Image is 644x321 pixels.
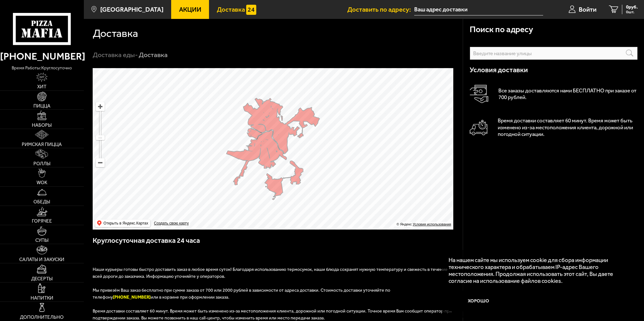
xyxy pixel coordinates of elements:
[95,219,150,227] ymaps: Открыть в Яндекс.Картах
[93,267,448,279] span: Наши курьеры готовы быстро доставить заказ в любое время суток! Благодаря использованию термосумо...
[22,142,62,147] span: Римская пицца
[626,10,638,14] span: 0 шт.
[19,257,64,262] span: Салаты и закуски
[397,222,412,226] ymaps: © Яндекс
[37,180,47,185] span: WOK
[246,5,256,15] img: 15daf4d41897b9f0e9f617042186c801.svg
[449,257,624,284] p: На нашем сайте мы используем cookie для сбора информации технического характера и обрабатываем IP...
[93,236,454,252] h3: Круглосуточная доставка 24 часа
[179,6,201,13] span: Акции
[579,6,596,13] span: Войти
[33,200,50,204] span: Обеды
[31,296,53,301] span: Напитки
[100,6,164,13] span: [GEOGRAPHIC_DATA]
[37,85,46,89] span: Хит
[93,28,138,39] h1: Доставка
[470,85,488,103] img: Оплата доставки
[470,25,533,34] h3: Поиск по адресу
[32,123,52,128] span: Наборы
[414,4,543,15] input: Ваш адрес доставки
[626,5,638,9] span: 0 руб.
[139,50,168,59] div: Доставка
[113,295,151,300] b: [PHONE_NUMBER]
[33,161,50,166] span: Роллы
[93,308,452,321] span: Время доставки составляет 60 минут. Время может быть изменено из-за местоположения клиента, дорож...
[31,277,53,281] span: Десерты
[103,219,148,227] ymaps: Открыть в Яндекс.Картах
[498,117,638,137] p: Время доставки составляет 60 минут. Время может быть изменено из-за местоположения клиента, дорож...
[93,51,138,59] a: Доставка еды-
[470,47,638,60] input: Введите название улицы
[153,221,190,226] a: Создать свою карту
[413,222,451,226] a: Условия использования
[20,315,64,320] span: Дополнительно
[93,288,390,300] span: Мы привезём Ваш заказ бесплатно при сумме заказа от 700 или 2000 рублей в зависимости от адреса д...
[470,120,488,135] img: Автомобиль доставки
[217,6,245,13] span: Доставка
[498,87,638,101] p: Все заказы доставляются нами БЕСПЛАТНО при заказе от 700 рублей.
[32,219,52,224] span: Горячее
[449,291,509,311] button: Хорошо
[347,6,414,13] span: Доставить по адресу:
[33,104,50,108] span: Пицца
[35,238,49,243] span: Супы
[470,67,638,73] h3: Условия доставки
